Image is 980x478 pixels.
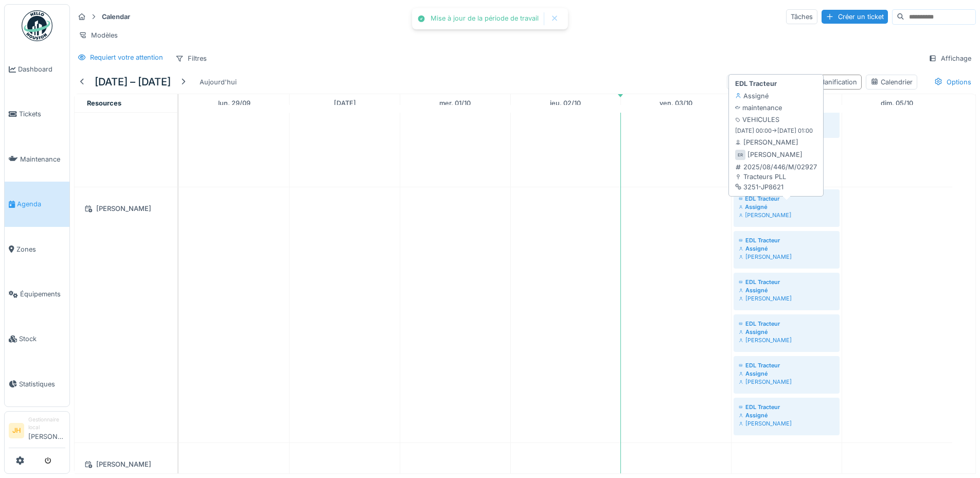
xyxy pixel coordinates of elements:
[19,334,65,344] span: Stock
[735,162,817,172] div: 2025/08/446/M/02927
[735,91,769,101] div: Assigné
[822,10,888,24] div: Créer un ticket
[735,172,817,182] div: Tracteurs PLL
[9,416,65,448] a: JH Gestionnaire local[PERSON_NAME]
[90,52,163,62] div: Requiert votre attention
[924,51,976,66] div: Affichage
[5,272,69,316] a: Équipements
[735,182,817,192] div: 3251-JP8621
[5,92,69,136] a: Tickets
[739,253,834,261] div: [PERSON_NAME]
[87,99,121,107] span: Resources
[74,28,122,43] div: Modèles
[735,137,798,147] div: [PERSON_NAME]
[81,202,171,215] div: [PERSON_NAME]
[547,96,583,110] a: 2 octobre 2025
[431,14,539,23] div: Mise à jour de la période de travail
[739,378,834,386] div: [PERSON_NAME]
[739,361,834,369] div: EDL Tracteur
[17,199,65,209] span: Agenda
[739,194,835,203] div: EDL Tracteur
[437,96,473,110] a: 1 octobre 2025
[28,416,65,432] div: Gestionnaire local
[739,244,834,253] div: Assigné
[739,211,835,219] div: [PERSON_NAME]
[18,64,65,74] span: Dashboard
[739,236,834,244] div: EDL Tracteur
[739,419,834,428] div: [PERSON_NAME]
[9,423,24,438] li: JH
[216,96,253,110] a: 29 septembre 2025
[5,47,69,92] a: Dashboard
[20,289,65,299] span: Équipements
[195,75,241,89] div: Aujourd'hui
[171,51,211,66] div: Filtres
[739,411,834,419] div: Assigné
[5,362,69,406] a: Statistiques
[735,79,777,88] strong: EDL Tracteur
[739,286,834,294] div: Assigné
[28,416,65,446] li: [PERSON_NAME]
[5,316,69,361] a: Stock
[739,203,835,211] div: Assigné
[786,9,817,24] div: Tâches
[5,227,69,272] a: Zones
[95,76,171,88] h5: [DATE] – [DATE]
[19,109,65,119] span: Tickets
[739,336,834,344] div: [PERSON_NAME]
[739,369,834,378] div: Assigné
[930,75,976,90] div: Options
[739,294,834,303] div: [PERSON_NAME]
[747,150,803,160] div: [PERSON_NAME]
[657,96,695,110] a: 3 octobre 2025
[19,379,65,389] span: Statistiques
[878,96,916,110] a: 5 octobre 2025
[739,403,834,411] div: EDL Tracteur
[739,320,834,328] div: EDL Tracteur
[735,103,782,113] div: maintenance
[22,10,52,41] img: Badge_color-CXgf-gQk.svg
[739,278,834,286] div: EDL Tracteur
[735,150,745,160] div: ER
[739,328,834,336] div: Assigné
[331,96,359,110] a: 30 septembre 2025
[809,77,857,87] div: Planification
[5,137,69,182] a: Maintenance
[98,12,134,22] strong: Calendar
[20,154,65,164] span: Maintenance
[5,182,69,226] a: Agenda
[735,127,813,135] small: [DATE] 00:00 -> [DATE] 01:00
[870,77,913,87] div: Calendrier
[81,458,171,471] div: [PERSON_NAME]
[16,244,65,254] span: Zones
[735,115,779,125] div: VEHICULES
